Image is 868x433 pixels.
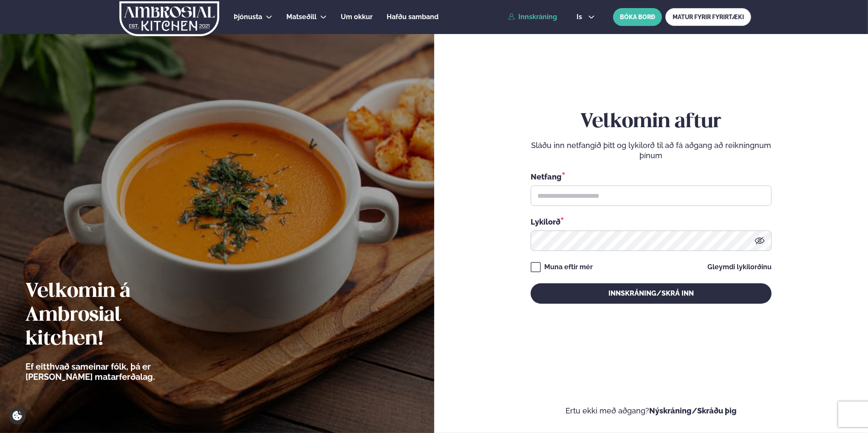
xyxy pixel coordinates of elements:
[531,110,772,134] h2: Velkomin aftur
[613,8,662,26] button: BÓKA BORÐ
[234,13,262,21] span: Þjónusta
[531,216,772,227] div: Lykilorð
[577,14,585,20] span: is
[119,1,220,36] img: logo
[286,13,317,21] span: Matseðill
[531,283,772,304] button: Innskráning/Skrá inn
[460,406,843,416] p: Ertu ekki með aðgang?
[286,12,317,22] a: Matseðill
[387,13,438,21] span: Hafðu samband
[341,12,373,22] a: Um okkur
[531,140,772,161] p: Sláðu inn netfangið þitt og lykilorð til að fá aðgang að reikningnum þínum
[508,13,557,21] a: Innskráning
[25,362,202,382] p: Ef eitthvað sameinar fólk, þá er [PERSON_NAME] matarferðalag.
[707,264,772,271] a: Gleymdi lykilorðinu
[570,14,602,20] button: is
[8,407,26,424] a: Cookie settings
[649,406,737,415] a: Nýskráning/Skráðu þig
[341,13,373,21] span: Um okkur
[665,8,751,26] a: MATUR FYRIR FYRIRTÆKI
[531,171,772,182] div: Netfang
[234,12,262,22] a: Þjónusta
[25,280,202,351] h2: Velkomin á Ambrosial kitchen!
[387,12,438,22] a: Hafðu samband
